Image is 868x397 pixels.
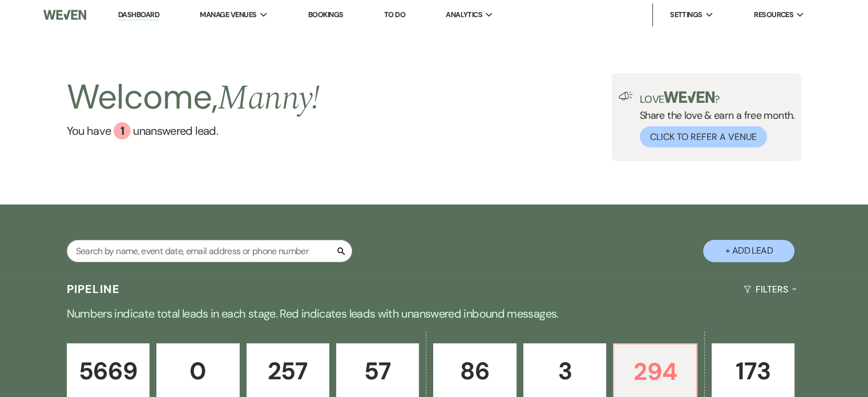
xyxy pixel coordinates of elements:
[43,3,86,27] img: Weven Logo
[67,281,120,297] h3: Pipeline
[719,352,787,390] p: 173
[703,240,794,262] button: + Add Lead
[633,91,795,147] div: Share the love & earn a free month.
[446,9,482,21] span: Analytics
[621,352,689,391] p: 294
[23,304,845,323] p: Numbers indicate total leads in each stage. Red indicates leads with unanswered inbound messages.
[441,352,508,390] p: 86
[664,91,714,103] img: weven-logo-green.svg
[344,352,411,390] p: 57
[308,10,344,19] a: Bookings
[640,91,795,105] p: Love ?
[114,122,131,139] div: 1
[67,73,320,122] h2: Welcome,
[531,352,599,390] p: 3
[67,240,352,262] input: Search by name, event date, email address or phone number
[254,352,322,390] p: 257
[670,9,703,21] span: Settings
[754,9,793,21] span: Resources
[67,122,320,139] a: You have 1 unanswered lead.
[118,10,159,21] a: Dashboard
[200,9,256,21] span: Manage Venues
[164,352,232,390] p: 0
[217,72,320,125] span: Manny !
[739,274,801,304] button: Filters
[74,352,142,390] p: 5669
[640,126,767,147] button: Click to Refer a Venue
[384,10,405,19] a: To Do
[619,91,633,101] img: loud-speaker-illustration.svg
